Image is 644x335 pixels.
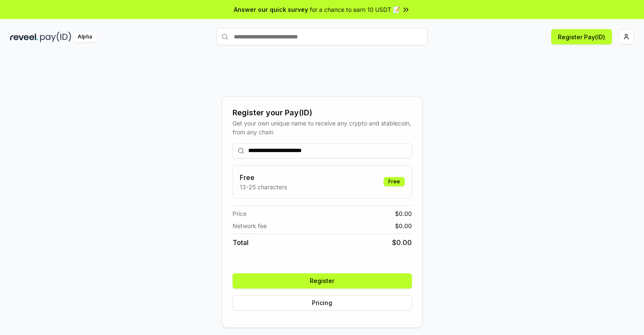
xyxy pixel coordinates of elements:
[10,32,38,42] img: reveel_dark
[310,5,400,14] span: for a chance to earn 10 USDT 📝
[233,221,267,230] span: Network fee
[40,32,71,42] img: pay_id
[233,237,249,248] span: Total
[233,119,412,136] div: Get your own unique name to receive any crypto and stablecoin, from any chain
[395,209,412,218] span: $ 0.00
[551,29,612,44] button: Register Pay(ID)
[392,237,412,248] span: $ 0.00
[384,177,405,186] div: Free
[240,182,287,191] p: 13-25 characters
[234,5,308,14] span: Answer our quick survey
[395,221,412,230] span: $ 0.00
[233,209,246,218] span: Price
[233,295,412,310] button: Pricing
[233,107,412,119] div: Register your Pay(ID)
[233,273,412,289] button: Register
[240,172,287,182] h3: Free
[73,32,97,42] div: Alpha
